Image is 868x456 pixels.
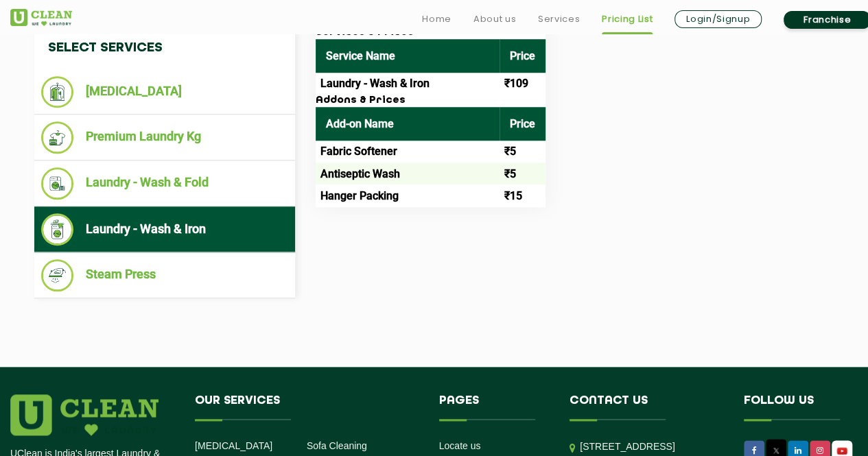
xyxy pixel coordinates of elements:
[602,11,653,27] a: Pricing List
[41,167,73,200] img: Laundry - Wash & Fold
[316,39,500,73] th: Service Name
[500,73,546,95] td: ₹109
[500,163,546,184] td: ₹5
[500,39,546,73] th: Price
[500,107,546,141] th: Price
[41,76,288,108] li: [MEDICAL_DATA]
[439,440,481,451] a: Locate us
[316,107,500,141] th: Add-on Name
[41,213,73,245] img: Laundry - Wash & Iron
[570,394,723,420] h4: Contact us
[41,167,288,200] li: Laundry - Wash & Fold
[34,27,295,69] h4: Select Services
[473,11,516,27] a: About us
[316,95,546,107] h3: Addons & Prices
[41,76,73,108] img: Dry Cleaning
[41,121,73,154] img: Premium Laundry Kg
[500,184,546,206] td: ₹15
[195,440,272,451] a: [MEDICAL_DATA]
[195,394,419,420] h4: Our Services
[316,163,500,184] td: Antiseptic Wash
[422,11,451,27] a: Home
[316,73,500,95] td: Laundry - Wash & Iron
[41,213,288,245] li: Laundry - Wash & Iron
[500,141,546,163] td: ₹5
[580,439,723,455] p: [STREET_ADDRESS]
[41,121,288,154] li: Premium Laundry Kg
[744,394,865,420] h4: Follow us
[41,259,288,291] li: Steam Press
[10,9,72,26] img: UClean Laundry and Dry Cleaning
[316,184,500,206] td: Hanger Packing
[10,394,159,435] img: logo.png
[538,11,580,27] a: Services
[316,141,500,163] td: Fabric Softener
[307,440,367,451] a: Sofa Cleaning
[41,259,73,291] img: Steam Press
[439,394,550,420] h4: Pages
[675,10,762,28] a: Login/Signup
